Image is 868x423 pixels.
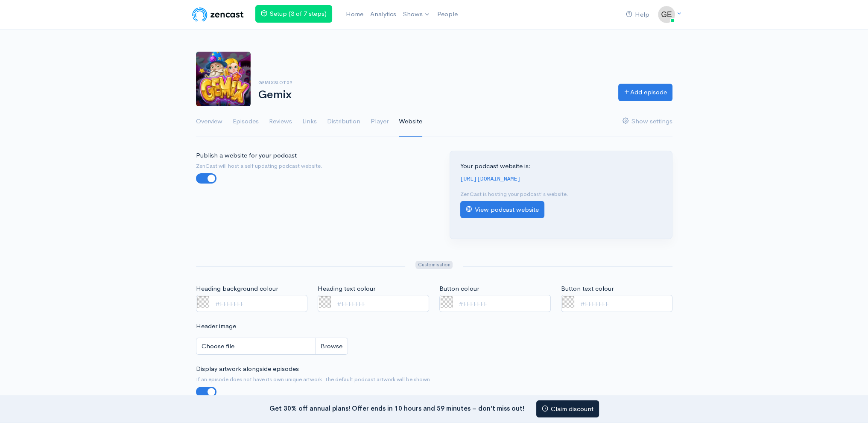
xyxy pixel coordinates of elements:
label: Button colour [439,284,479,294]
label: Publish a website for your podcast [196,151,297,160]
a: Distribution [327,106,360,137]
label: Heading background colour [196,284,278,294]
input: #FFFFFFF [561,295,672,312]
a: Website [399,106,422,137]
p: Your podcast website is: [460,161,662,171]
label: Heading text colour [318,284,375,294]
a: Claim discount [536,400,599,418]
label: Button text colour [561,284,614,294]
a: Add episode [618,84,672,101]
a: Shows [400,5,434,24]
a: Episodes [233,106,259,137]
img: ... [658,6,675,23]
a: Help [623,6,653,24]
a: People [434,5,461,23]
a: Player [371,106,389,137]
h1: Gemix [258,89,608,101]
small: ZenCast will host a self updating podcast website. [196,162,429,170]
a: View podcast website [460,201,544,219]
label: Header image [196,321,236,331]
a: Home [342,5,367,23]
img: ZenCast Logo [191,6,245,23]
span: Customisation [415,261,453,269]
a: Reviews [269,106,292,137]
label: Display artwork alongside episodes [196,364,299,374]
h6: gemixslot09 [258,80,608,85]
a: Show settings [623,106,672,137]
a: Links [302,106,317,137]
input: #FFFFFFF [439,295,551,312]
small: If an episode does not have its own unique artwork. The default podcast artwork will be shown. [196,375,672,384]
input: #FFFFFFF [196,295,307,312]
code: [URL][DOMAIN_NAME] [460,176,521,182]
strong: Get 30% off annual plans! Offer ends in 10 hours and 59 minutes – don’t miss out! [269,404,524,412]
a: Analytics [367,5,400,23]
a: Overview [196,106,222,137]
p: ZenCast is hosting your podcast's website. [460,190,662,198]
input: #FFFFFFF [318,295,429,312]
a: Setup (3 of 7 steps) [255,5,332,23]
